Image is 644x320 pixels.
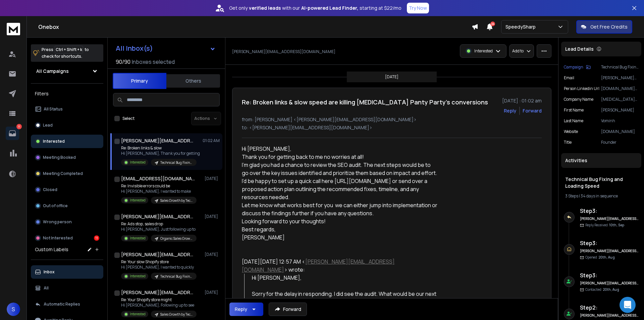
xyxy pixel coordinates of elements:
h3: Filters [31,89,103,98]
h3: Custom Labels [35,246,68,253]
button: Meeting Booked [31,151,103,164]
p: [DOMAIN_NAME][URL][PERSON_NAME] [601,86,639,91]
p: Reply Received [585,223,624,228]
button: Meeting Completed [31,167,103,180]
h3: Inboxes selected [132,58,175,66]
p: to: <[PERSON_NAME][EMAIL_ADDRESS][DOMAIN_NAME]> [242,124,542,131]
div: Looking forward to your thoughts! [242,217,438,225]
h1: Re: Broken links & slow speed are killing [MEDICAL_DATA] Panty Party’s conversions [242,97,488,107]
p: [DATE] : 01:02 am [502,97,542,104]
button: Lead [31,119,103,132]
button: Get Free Credits [576,20,632,34]
p: Hi [PERSON_NAME], Thank you for getting [121,151,200,156]
p: Wrong person [43,219,72,225]
p: Sales Growth by Technical Fixing [160,198,193,203]
p: Organic Sales Growth [160,236,193,241]
p: [DATE] [385,74,398,80]
p: Vominh [601,118,639,124]
h1: [PERSON_NAME][EMAIL_ADDRESS][DOMAIN_NAME] [121,251,195,258]
p: Automatic Replies [44,302,80,307]
p: Closed [43,187,57,192]
label: Select [122,116,135,121]
p: Not Interested [43,235,73,241]
h1: All Inbox(s) [116,45,153,52]
p: Interested [474,48,493,54]
p: Interested [130,160,146,165]
h1: All Campaigns [36,68,69,75]
h1: [PERSON_NAME][EMAIL_ADDRESS][DOMAIN_NAME] [121,137,195,144]
p: [DOMAIN_NAME] [601,129,639,134]
button: All [31,281,103,295]
button: S [7,303,20,316]
p: Lead Details [565,46,594,52]
p: [DATE] [205,252,220,257]
h6: Step 3 : [580,207,639,215]
p: SpeedySharp [505,24,538,30]
p: Interested [130,312,146,317]
p: [DATE] [205,176,220,181]
button: Campaign [564,64,591,70]
div: Forward [523,107,542,114]
p: Get Free Credits [590,24,628,30]
button: Closed [31,183,103,196]
h6: [PERSON_NAME][EMAIL_ADDRESS][DOMAIN_NAME] [580,281,639,286]
p: All [44,285,49,291]
p: [PERSON_NAME][EMAIL_ADDRESS][DOMAIN_NAME] [232,49,335,54]
p: Interested [130,236,146,241]
p: Technical Bug Fixing and Loading Speed [160,274,193,279]
strong: verified leads [249,5,281,11]
div: I’m glad you had a chance to review the SEO audit. The next steps would be to go over the key iss... [242,161,438,201]
h6: Step 3 : [580,239,639,247]
p: Founder [601,140,639,145]
button: Not Interested11 [31,231,103,245]
p: Interested [130,198,146,203]
button: Reply [504,107,517,114]
h1: Technical Bug Fixing and Loading Speed [565,176,637,189]
p: [DATE] [205,214,220,219]
h6: [PERSON_NAME][EMAIL_ADDRESS][DOMAIN_NAME] [580,313,639,318]
span: 10th, Sep [609,223,624,227]
h1: [PERSON_NAME][EMAIL_ADDRESS][DOMAIN_NAME] [121,289,195,296]
a: [PERSON_NAME][EMAIL_ADDRESS][DOMAIN_NAME] [242,258,395,273]
p: Email [564,75,574,81]
p: Re: Broken links & slow [121,145,200,151]
p: [PERSON_NAME][EMAIL_ADDRESS][DOMAIN_NAME] [601,75,639,81]
p: Press to check for shortcuts. [42,46,89,60]
p: First Name [564,107,584,113]
p: Technical Bug Fixing and Loading Speed [160,160,193,165]
div: [DATE][DATE] 12:57 AM < > wrote: [242,258,438,274]
p: Technical Bug Fixing and Loading Speed [601,64,639,70]
span: 34 days in sequence [581,193,618,199]
h6: [PERSON_NAME][EMAIL_ADDRESS][DOMAIN_NAME] [580,216,639,221]
div: Let me know what works best for you we can either jump into implementation or discuss the finding... [242,201,438,217]
p: Re: Invisible errors could be [121,183,197,189]
p: [MEDICAL_DATA] Panty Party [601,97,639,102]
div: Thank you for getting back to me no worries at all! [242,153,438,161]
span: 24 [490,21,495,26]
span: 20th, Aug [598,255,615,260]
span: 20th, Aug [603,287,619,292]
p: Opened [585,255,615,260]
button: Inbox [31,265,103,279]
p: Meeting Booked [43,155,76,160]
p: Try Now [409,5,427,11]
p: Hi [PERSON_NAME], I wanted to quickly [121,265,197,270]
div: 11 [94,235,99,241]
p: Last Name [564,118,583,124]
button: Wrong person [31,215,103,229]
strong: AI-powered Lead Finder, [301,5,358,11]
p: Get only with our starting at $22/mo [229,5,401,11]
p: Hi [PERSON_NAME], I wanted to make [121,189,197,194]
p: All Status [44,106,63,112]
div: | [565,193,637,199]
div: Best regards, [PERSON_NAME] [242,225,438,241]
p: 01:02 AM [203,138,220,143]
p: Contacted [585,287,619,292]
p: [PERSON_NAME] [601,107,639,113]
button: All Inbox(s) [110,42,221,55]
div: Sorry for the delay in responding. I did see the audit. What would be our next steps? [252,290,438,306]
p: Inbox [44,269,55,275]
p: [DATE] [205,290,220,295]
button: Primary [113,73,166,89]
